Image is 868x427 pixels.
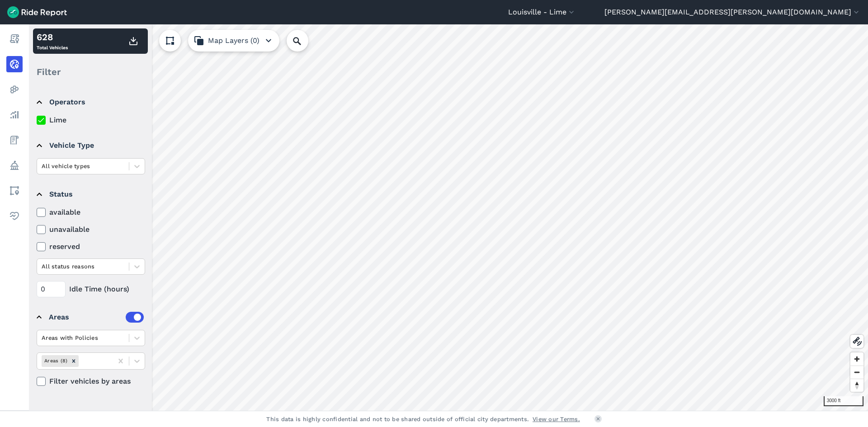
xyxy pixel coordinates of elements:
summary: Vehicle Type [37,133,144,158]
div: Areas [49,312,144,323]
label: Filter vehicles by areas [37,376,145,387]
summary: Operators [37,89,144,115]
summary: Status [37,182,144,207]
div: 628 [37,30,68,44]
a: Policy [6,157,23,174]
a: Analyze [6,107,23,123]
a: Health [6,208,23,224]
div: Areas (8) [42,355,69,366]
button: [PERSON_NAME][EMAIL_ADDRESS][PERSON_NAME][DOMAIN_NAME] [604,7,861,18]
button: Zoom out [850,366,863,379]
a: Report [6,31,23,47]
button: Reset bearing to north [850,379,863,392]
div: Idle Time (hours) [37,281,145,297]
canvas: Map [29,24,868,411]
label: Lime [37,115,145,126]
button: Zoom in [850,352,863,366]
a: View our Terms. [533,415,580,423]
label: unavailable [37,224,145,235]
label: reserved [37,241,145,252]
input: Search Location or Vehicles [287,30,323,52]
div: Filter [33,58,148,86]
button: Map Layers (0) [188,30,279,52]
div: Total Vehicles [37,30,68,52]
div: 3000 ft [824,396,863,406]
img: Ride Report [7,6,67,18]
div: Remove Areas (8) [69,355,79,366]
button: Louisville - Lime [508,7,576,18]
label: available [37,207,145,218]
a: Heatmaps [6,81,23,98]
a: Areas [6,183,23,199]
a: Realtime [6,56,23,72]
summary: Areas [37,305,144,330]
a: Fees [6,132,23,148]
